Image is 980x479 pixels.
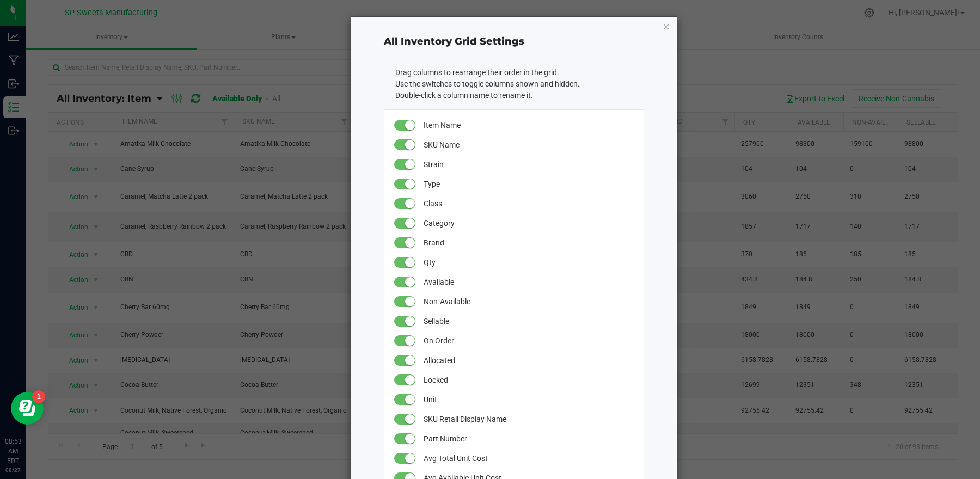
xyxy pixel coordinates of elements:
[424,311,632,331] span: Sellable
[424,292,632,311] span: Non-Available
[32,390,45,403] iframe: Resource center unread badge
[395,78,644,90] li: Use the switches to toggle columns shown and hidden.
[384,34,644,49] div: All Inventory Grid Settings
[424,253,632,272] span: Qty
[395,67,644,78] li: Drag columns to rearrange their order in the grid.
[424,155,632,174] span: Strain
[424,272,632,292] span: Available
[424,331,632,351] span: On Order
[11,392,44,425] iframe: Resource center
[424,115,632,135] span: Item Name
[424,174,632,194] span: Type
[424,370,632,390] span: Locked
[424,449,632,468] span: Avg Total Unit Cost
[424,429,632,449] span: Part Number
[424,233,632,253] span: Brand
[424,409,632,429] span: SKU Retail Display Name
[424,351,632,370] span: Allocated
[424,213,632,233] span: Category
[424,390,632,409] span: Unit
[424,135,632,155] span: SKU Name
[424,194,632,213] span: Class
[395,90,644,101] li: Double-click a column name to rename it.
